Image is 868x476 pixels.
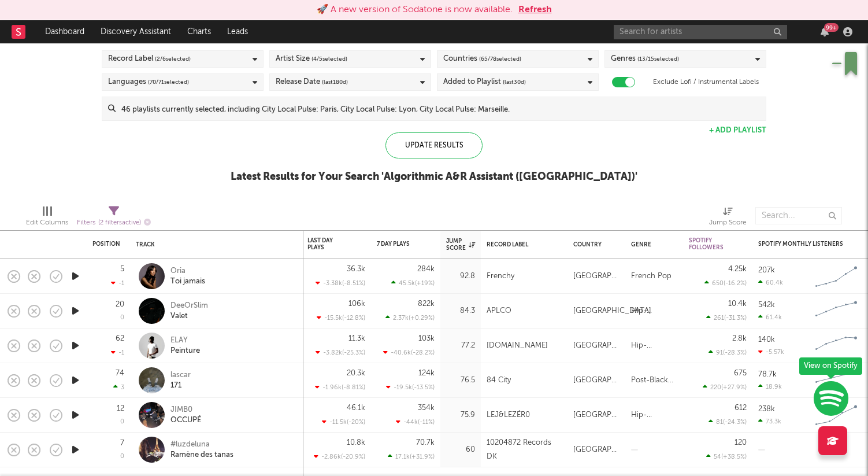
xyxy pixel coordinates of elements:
[116,301,124,308] div: 20
[170,415,201,426] div: OCCUPÉ
[487,339,548,353] div: [DOMAIN_NAME]
[821,27,829,36] button: 99+
[614,25,787,39] input: Search for artists
[347,265,365,273] div: 36.3k
[170,370,191,391] a: lascar171
[728,265,747,273] div: 4.25k
[758,279,783,286] div: 60.4k
[311,52,347,66] span: ( 4 / 5 selected)
[487,436,562,464] div: 10204872 Records DK
[231,170,637,184] div: Latest Results for Your Search ' Algorithmic A&R Assistant ([GEOGRAPHIC_DATA]) '
[170,311,208,322] div: Valet
[573,374,620,388] div: [GEOGRAPHIC_DATA]
[347,439,365,447] div: 10.8k
[611,52,679,66] div: Genres
[824,23,839,32] div: 99 +
[108,52,191,66] div: Record Label
[810,262,862,291] svg: Chart title
[631,339,677,353] div: Hip-Hop/Rap
[26,216,68,230] div: Edit Columns
[317,3,513,17] div: 🚀 A new version of Sodatone is now available.
[706,314,747,322] div: 261 ( -31.3 % )
[316,279,365,287] div: -3.38k ( -8.51 % )
[487,241,556,248] div: Record Label
[377,241,417,248] div: 7 Day Plays
[120,440,124,447] div: 7
[758,405,775,413] div: 238k
[348,335,365,342] div: 11.3k
[735,404,747,412] div: 612
[709,216,747,230] div: Jump Score
[307,237,348,251] div: Last Day Plays
[735,439,747,447] div: 120
[732,335,747,342] div: 2.8k
[703,383,747,391] div: 220 ( +27.9 % )
[98,220,141,226] span: ( 2 filters active)
[631,270,672,283] div: French Pop
[487,270,514,283] div: Frenchy
[170,335,200,346] div: ELAY
[446,238,475,252] div: Jump Score
[637,52,679,66] span: ( 13 / 15 selected)
[487,304,511,318] div: APLCO
[116,370,124,377] div: 74
[518,3,552,17] button: Refresh
[383,349,435,356] div: -40.6k ( -28.2 % )
[317,314,365,322] div: -15.5k ( -12.8 % )
[385,314,435,322] div: 2.37k ( +0.29 % )
[573,270,620,283] div: [GEOGRAPHIC_DATA]
[443,75,526,89] div: Added to Playlist
[316,349,365,356] div: -3.82k ( -25.3 % )
[758,313,782,321] div: 61.4k
[573,339,620,353] div: [GEOGRAPHIC_DATA]
[443,52,521,66] div: Countries
[631,304,677,318] div: Hip-Hop/Rap
[120,419,124,425] div: 0
[446,443,475,457] div: 60
[148,75,189,89] span: ( 70 / 71 selected)
[347,370,365,377] div: 20.3k
[315,383,365,391] div: -1.96k ( -8.81 % )
[117,405,124,412] div: 12
[446,339,475,353] div: 77.2
[322,418,365,426] div: -11.5k ( -20 % )
[170,301,208,322] a: DeeOrSlimValet
[26,201,68,235] div: Edit Columns
[758,371,777,378] div: 78.7k
[758,267,775,274] div: 207k
[810,401,862,430] svg: Chart title
[487,408,530,422] div: LEJ&LEZÉR0
[219,20,256,43] a: Leads
[170,405,201,426] a: JIMB0OCCUPÉ
[810,297,862,326] svg: Chart title
[170,370,191,381] div: lascar
[755,207,842,224] input: Search...
[734,370,747,377] div: 675
[170,450,233,460] div: Ramène des tanas
[709,127,766,134] button: + Add Playlist
[388,453,435,460] div: 17.1k ( +31.9 % )
[631,408,677,422] div: Hip-Hop/Rap
[111,349,124,356] div: -1
[689,237,729,251] div: Spotify Followers
[503,75,526,89] span: (last 30 d)
[487,374,511,388] div: 84 City
[113,383,124,391] div: 3
[386,383,435,391] div: -19.5k ( -13.5 % )
[170,276,205,287] div: Toi jamais
[170,266,205,276] div: Oria
[314,453,365,460] div: -2.86k ( -20.9 % )
[704,279,747,287] div: 650 ( -16.2 % )
[418,404,435,412] div: 354k
[631,241,672,248] div: Genre
[120,265,124,273] div: 5
[37,20,92,43] a: Dashboard
[276,75,348,89] div: Release Date
[322,75,348,89] span: (last 180 d)
[77,201,151,235] div: Filters(2 filters active)
[170,301,208,311] div: DeeOrSlim
[573,408,620,422] div: [GEOGRAPHIC_DATA]
[446,304,475,318] div: 84.3
[631,374,677,388] div: Post-Black Metal
[758,241,845,248] div: Spotify Monthly Listeners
